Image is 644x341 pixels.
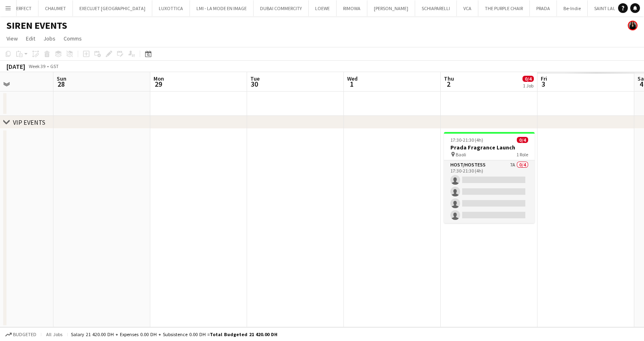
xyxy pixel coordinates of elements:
span: Jobs [43,35,55,42]
div: GST [50,63,59,69]
a: Jobs [40,33,59,44]
button: PRADA [530,0,557,16]
span: Edit [26,35,35,42]
button: RIMOWA [337,0,367,16]
button: Be-Indie [557,0,588,16]
button: VCA [457,0,478,16]
h1: SIREN EVENTS [6,19,67,32]
button: [PERSON_NAME] [367,0,415,16]
button: Budgeted [4,330,38,339]
button: EXECUJET [GEOGRAPHIC_DATA] [73,0,152,16]
span: Total Budgeted 21 420.00 DH [210,331,277,337]
span: Budgeted [13,332,36,337]
span: Week 39 [27,63,47,69]
app-user-avatar: Maria Fernandes [628,21,638,30]
a: Edit [23,33,38,44]
button: CHAUMET [38,0,73,16]
a: View [3,33,21,44]
span: Comms [64,35,82,42]
div: [DATE] [6,62,25,70]
button: LUXOTTICA [152,0,190,16]
button: DUBAI COMMERCITY [254,0,309,16]
button: SCHIAPARELLI [415,0,457,16]
button: LMI - LA MODE EN IMAGE [190,0,254,16]
button: THE PURPLE CHAIR [478,0,530,16]
div: VIP EVENTS [13,118,45,126]
span: View [6,35,18,42]
a: Comms [60,33,85,44]
span: All jobs [45,331,64,337]
button: SAINT LAURENT [588,0,634,16]
button: LOEWE [309,0,337,16]
div: Salary 21 420.00 DH + Expenses 0.00 DH + Subsistence 0.00 DH = [71,331,277,337]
